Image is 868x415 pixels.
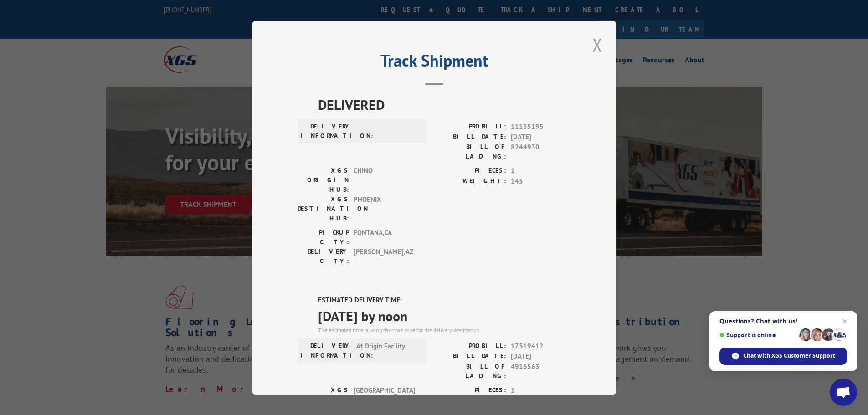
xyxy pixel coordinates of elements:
[434,142,506,161] label: BILL OF LADING:
[318,326,571,334] div: The estimated time is using the time zone for the delivery destination.
[511,385,571,395] span: 1
[511,166,571,176] span: 1
[434,351,506,362] label: BILL DATE:
[434,341,506,351] label: PROBILL:
[354,195,415,223] span: PHOENIX
[511,132,571,142] span: [DATE]
[434,176,506,186] label: WEIGHT:
[354,385,415,414] span: [GEOGRAPHIC_DATA]
[298,385,349,414] label: XGS ORIGIN HUB:
[434,132,506,142] label: BILL DATE:
[356,341,418,360] span: At Origin Facility
[719,332,796,338] span: Support is online
[511,142,571,161] span: 8244930
[719,318,847,325] span: Questions? Chat with us!
[743,352,835,360] span: Chat with XGS Customer Support
[511,361,571,380] span: 4916563
[318,94,571,115] span: DELIVERED
[318,305,571,326] span: [DATE] by noon
[434,166,506,176] label: PIECES:
[590,32,605,57] button: Close modal
[354,228,415,247] span: FONTANA , CA
[511,176,571,186] span: 145
[300,122,352,141] label: DELIVERY INFORMATION:
[298,247,349,266] label: DELIVERY CITY:
[830,379,857,406] a: Open chat
[434,122,506,132] label: PROBILL:
[298,54,571,72] h2: Track Shipment
[354,247,415,266] span: [PERSON_NAME] , AZ
[511,341,571,351] span: 17519412
[434,361,506,380] label: BILL OF LADING:
[298,228,349,247] label: PICKUP CITY:
[434,385,506,395] label: PIECES:
[354,166,415,195] span: CHINO
[298,166,349,195] label: XGS ORIGIN HUB:
[300,341,352,360] label: DELIVERY INFORMATION:
[511,351,571,362] span: [DATE]
[719,348,847,365] span: Chat with XGS Customer Support
[511,122,571,132] span: 11135195
[318,295,571,306] label: ESTIMATED DELIVERY TIME:
[298,195,349,223] label: XGS DESTINATION HUB:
